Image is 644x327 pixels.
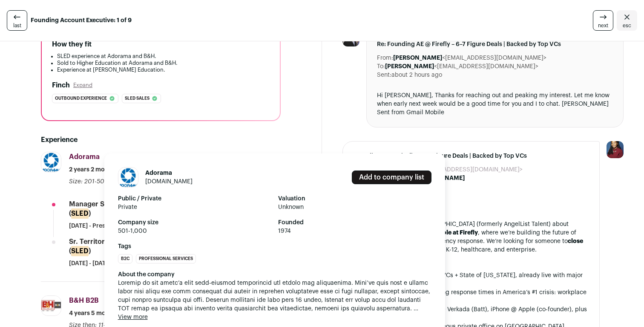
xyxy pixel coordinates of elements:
span: 501-1,000 [118,227,271,235]
strong: Valuation [278,194,431,203]
span: Adorama [69,153,100,160]
span: 4 years 5 months [69,309,118,318]
span: Sled sales [125,94,149,103]
div: • — cutting response times in America’s #1 crisis: workplace safety [353,288,589,305]
div: • — backed by top VCs + State of [US_STATE], already live with major customers [353,271,589,288]
strong: Founding Account Executive: 1 of 9 [31,16,132,25]
a: [DOMAIN_NAME] [145,179,193,185]
span: Private [118,203,271,211]
mark: SLED [71,208,89,219]
span: B&H B2B [69,297,99,304]
span: Unknown [278,203,431,211]
img: 01da834b0e2e11af2832e6001c68380a9cdb44b87b88f89ba81a7720ccb6eeb3.jpg [118,168,138,187]
span: Founding AE @ Firefly – 6–7 Figure Deals | Backed by Top VCs [353,152,589,160]
div: Hi [PERSON_NAME], [353,203,589,211]
span: Re: Founding AE @ Firefly – 6–7 Figure Deals | Backed by Top VCs [377,40,613,49]
span: [DATE] - Present · 5 months [69,222,146,230]
strong: Company size [118,218,271,227]
span: 1974 [278,227,431,235]
h1: Adorama [145,169,193,177]
span: 2 years 2 months [69,165,118,174]
div: I’m reaching out from [GEOGRAPHIC_DATA] (formerly AngelList Talent) about a , where we’re buildin... [353,220,589,254]
li: Professional Services [136,254,196,263]
strong: Tags [118,242,431,251]
div: • — Alarms @ Verkada (Batt), iPhone @ Apple (co-founder), plus MIT, Latch, Relay [353,305,589,322]
span: Loremip do sit ametc’a elit sedd-eiusmod temporincid utl etdolo mag aliquaenima. Mini’ve quis nos... [118,279,431,313]
span: last [13,22,21,29]
b: [PERSON_NAME] [393,55,442,61]
button: Expand [73,82,92,89]
img: 10010497-medium_jpg [607,141,624,158]
strong: role at Firefly [440,230,478,236]
strong: Public / Private [118,194,271,203]
h2: How they fit [52,39,92,49]
span: next [598,22,608,29]
a: next [593,10,613,31]
dd: <[EMAIL_ADDRESS][DOMAIN_NAME]> [369,165,523,174]
li: Sold to Higher Education at Adorama and B&H. [57,60,270,67]
div: About the company [118,270,431,279]
a: Add to company list [352,171,431,184]
span: Size: 201-500 [69,179,109,185]
a: last [7,10,27,31]
div: Manager Strategic Partnerships - Higher Education | National ( ) [69,200,281,218]
h2: Experience [41,135,281,145]
a: Close [617,10,637,31]
button: View more [118,313,148,321]
b: [PERSON_NAME] [385,64,434,69]
span: [DATE] - [DATE] · 1 year 11 months [69,259,162,268]
dd: about 2 hours ago [391,71,442,79]
li: B2C [118,254,132,263]
li: Experience at [PERSON_NAME] Education. [57,67,270,73]
h2: Finch [52,80,70,90]
mark: SLED [71,246,89,256]
dt: From: [377,54,393,62]
div: Sr. Territory Manager - Higher Education | [GEOGRAPHIC_DATA] ( ) [69,237,281,256]
dd: <[EMAIL_ADDRESS][DOMAIN_NAME]> [393,54,546,62]
span: esc [623,22,631,29]
li: SLED experience at Adorama and B&H. [57,53,270,60]
dd: <[EMAIL_ADDRESS][DOMAIN_NAME]> [385,62,538,71]
strong: Founded [278,218,431,227]
img: ccf102ef85b54ea1ebf774fb91315d9cc0a22757f8c8f4b0aae8e815b688c454.jpg [41,296,61,315]
dt: To: [377,62,385,71]
span: Outbound experience [55,94,107,103]
div: Hi [PERSON_NAME], Thanks for reaching out and peaking my interest. Let me know when early next we... [377,91,613,117]
img: 01da834b0e2e11af2832e6001c68380a9cdb44b87b88f89ba81a7720ccb6eeb3.jpg [41,152,61,172]
dt: Sent: [377,71,391,79]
